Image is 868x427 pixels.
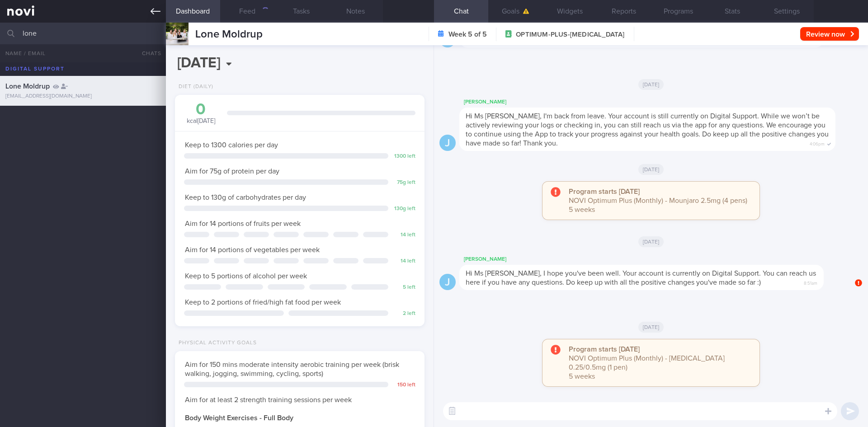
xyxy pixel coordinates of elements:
[638,164,664,175] span: [DATE]
[175,340,257,347] div: Physical Activity Goals
[810,139,825,147] span: 4:06pm
[638,322,664,333] span: [DATE]
[195,29,263,40] span: Lone Moldrup
[516,30,624,39] span: OPTIMUM-PLUS-[MEDICAL_DATA]
[185,396,352,404] span: Aim for at least 2 strength training sessions per week
[393,232,415,239] div: 14 left
[130,44,166,62] button: Chats
[393,179,415,186] div: 75 g left
[569,188,640,195] strong: Program starts [DATE]
[185,220,301,227] span: Aim for 14 portions of fruits per week
[393,206,415,212] div: 130 g left
[439,135,456,151] div: J
[393,153,415,160] div: 1300 left
[393,284,415,291] div: 5 left
[185,168,279,175] span: Aim for 75g of protein per day
[804,278,817,286] span: 8:51am
[185,246,320,253] span: Aim for 14 portions of vegetables per week
[439,274,456,291] div: J
[569,355,725,371] span: NOVI Optimum Plus (Monthly) - [MEDICAL_DATA] 0.25/0.5mg (1 pen)
[393,382,415,389] div: 150 left
[569,373,595,380] span: 5 weeks
[459,97,863,108] div: [PERSON_NAME]
[459,254,851,265] div: [PERSON_NAME]
[393,258,415,265] div: 14 left
[466,113,829,147] span: Hi Ms [PERSON_NAME], I'm back from leave. Your account is still currently on Digital Support. Whi...
[175,84,213,90] div: Diet (Daily)
[569,346,640,353] strong: Program starts [DATE]
[800,27,859,41] button: Review now
[185,361,399,377] span: Aim for 150 mins moderate intensity aerobic training per week (brisk walking, jogging, swimming, ...
[466,270,816,286] span: Hi Ms [PERSON_NAME], I hope you've been well. Your account is currently on Digital Support. You c...
[185,414,293,422] strong: Body Weight Exercises - Full Body
[638,236,664,247] span: [DATE]
[184,102,218,126] div: kcal [DATE]
[569,197,747,204] span: NOVI Optimum Plus (Monthly) - Mounjaro 2.5mg (4 pens)
[569,206,595,213] span: 5 weeks
[184,102,218,117] div: 0
[638,79,664,90] span: [DATE]
[185,272,307,280] span: Keep to 5 portions of alcohol per week
[185,141,278,149] span: Keep to 1300 calories per day
[448,30,487,39] strong: Week 5 of 5
[5,93,160,100] div: [EMAIL_ADDRESS][DOMAIN_NAME]
[393,310,415,317] div: 2 left
[185,299,341,306] span: Keep to 2 portions of fried/high fat food per week
[185,194,306,201] span: Keep to 130g of carbohydrates per day
[5,83,50,90] span: Lone Moldrup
